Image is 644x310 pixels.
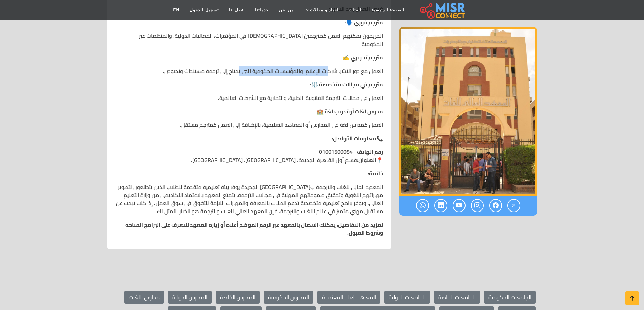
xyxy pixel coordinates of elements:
[311,79,383,89] strong: مترجم في مجالات متخصصة ⚖️
[399,27,537,196] img: المعهد العالي للغات والترجمة بمصر الجديدة
[357,155,376,165] strong: العنوان:
[332,133,376,143] strong: معلومات التواصل:
[366,4,409,17] a: الصفحة الرئيسية
[115,134,383,142] p: 📞
[434,291,480,304] a: الجامعات الخاصة
[185,4,223,17] a: تسجيل الدخول
[357,147,383,157] strong: رقم الهاتف
[115,80,383,88] p: :
[115,94,383,102] p: العمل في مجالات الترجمة القانونية، الطبية، والتجارية مع الشركات العالمية.
[115,183,383,215] p: المعهد العالي للغات والترجمة ب[GEOGRAPHIC_DATA] الجديدة يوفر بيئة تعليمية متقدمة للطلاب الذين يتط...
[484,291,536,304] a: الجامعات الحكومية
[115,67,383,75] p: العمل مع دور النشر، شركات الإعلام، والمؤسسات الحكومية التي تحتاج إلى ترجمة مستندات ونصوص.
[168,291,212,304] a: المدارس الدولية
[125,220,383,238] strong: لمزيد من التفاصيل، يمكنك الاتصال بالمعهد عبر الرقم الموضح أعلاه أو زيارة المعهد للتعرف على البرام...
[274,4,299,17] a: من نحن
[250,4,274,17] a: خدماتنا
[399,27,537,196] div: 1 / 1
[115,148,383,164] p: : 01001500084 📍 قسم أول القاهرة الجديدة، [GEOGRAPHIC_DATA]، [GEOGRAPHIC_DATA].
[264,291,313,304] a: المدارس الحكومية
[115,18,383,26] p: :
[224,4,250,17] a: اتصل بنا
[343,4,366,17] a: الفئات
[115,107,383,115] p: :
[317,291,380,304] a: المعاهد العليا المعتمدة
[115,121,383,129] p: العمل كمدرس لغة في المدارس أو المعاهد التعليمية، بالإضافة إلى العمل كمترجم مستقل.
[384,291,430,304] a: الجامعات الدولية
[115,53,383,61] p: :
[124,291,164,304] a: مدارس اللغات
[299,4,343,17] a: اخبار و مقالات
[317,106,383,116] strong: مدرس لغات أو تدريب لغة 🏫
[346,17,383,27] strong: مترجم فوري 🗣️
[115,32,383,48] p: الخريجون يمكنهم العمل كمترجمين [DEMOGRAPHIC_DATA] في المؤتمرات، الفعاليات الدولية، والمنظمات غير ...
[343,52,383,62] strong: مترجم تحريري ✍️
[168,4,185,17] a: EN
[216,291,260,304] a: المدارس الخاصة
[420,2,465,19] img: main.misr_connect
[310,7,338,13] span: اخبار و مقالات
[368,168,383,178] strong: خاتمة:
